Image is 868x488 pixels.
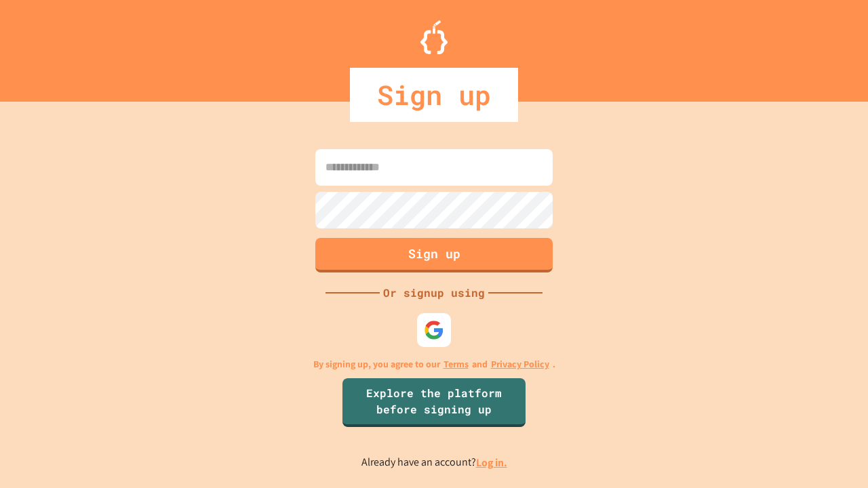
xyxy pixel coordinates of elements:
[315,238,553,272] button: Sign up
[350,68,518,122] div: Sign up
[361,454,507,471] p: Already have an account?
[380,285,488,301] div: Or signup using
[313,357,555,371] p: By signing up, you agree to our and .
[443,357,469,371] a: Terms
[424,320,444,340] img: google-icon.svg
[420,20,448,54] img: Logo.svg
[491,357,549,371] a: Privacy Policy
[476,455,507,470] a: Log in.
[342,378,526,427] a: Explore the platform before signing up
